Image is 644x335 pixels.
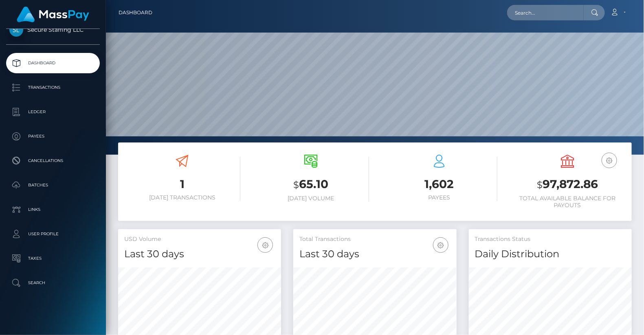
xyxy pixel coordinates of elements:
[9,155,97,167] p: Cancellations
[299,247,450,261] h4: Last 30 days
[124,235,275,243] h5: USD Volume
[9,204,97,216] p: Links
[6,175,100,195] a: Batches
[124,176,240,192] h3: 1
[253,176,369,193] h3: 65.10
[6,77,100,98] a: Transactions
[293,179,299,190] small: $
[6,273,100,293] a: Search
[510,195,626,209] h6: Total Available Balance for Payouts
[507,5,584,20] input: Search...
[6,248,100,269] a: Taxes
[510,176,626,193] h3: 97,872.86
[475,247,626,261] h4: Daily Distribution
[475,235,626,243] h5: Transactions Status
[6,151,100,171] a: Cancellations
[9,277,97,289] p: Search
[9,57,97,69] p: Dashboard
[9,252,97,265] p: Taxes
[381,176,497,192] h3: 1,602
[9,106,97,118] p: Ledger
[17,7,89,22] img: MassPay Logo
[6,102,100,122] a: Ledger
[6,26,100,33] span: Secure Staffing LLC
[6,126,100,147] a: Payees
[124,194,240,201] h6: [DATE] Transactions
[119,4,152,21] a: Dashboard
[9,81,97,94] p: Transactions
[6,199,100,220] a: Links
[381,194,497,201] h6: Payees
[124,247,275,261] h4: Last 30 days
[253,195,369,202] h6: [DATE] Volume
[9,179,97,191] p: Batches
[9,130,97,142] p: Payees
[537,179,543,190] small: $
[6,53,100,73] a: Dashboard
[6,224,100,244] a: User Profile
[299,235,450,243] h5: Total Transactions
[9,228,97,240] p: User Profile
